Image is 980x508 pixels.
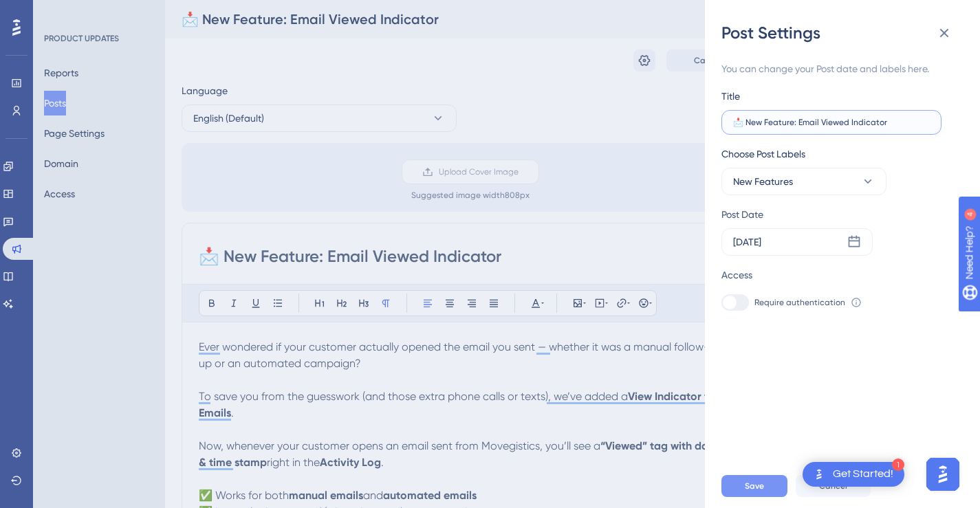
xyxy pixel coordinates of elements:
span: Choose Post Labels [721,146,805,162]
input: Type the value [733,118,930,127]
button: New Features [721,168,886,195]
div: You can change your Post date and labels here. [721,60,952,77]
div: Open Get Started! checklist, remaining modules: 1 [803,462,904,487]
div: Post Settings [721,22,963,44]
button: Cancel [796,475,871,497]
span: Save [745,481,764,492]
img: launcher-image-alternative-text [811,466,827,483]
span: New Features [733,173,793,190]
span: Need Help? [32,3,86,20]
span: Require authentication [754,297,845,308]
div: Access [721,267,752,283]
div: Title [721,88,740,104]
div: 4 [96,7,100,18]
iframe: UserGuiding AI Assistant Launcher [922,454,963,495]
button: Save [721,475,787,497]
div: [DATE] [733,234,761,250]
div: 1 [892,459,904,471]
div: Post Date [721,206,946,223]
div: Get Started! [833,467,893,482]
